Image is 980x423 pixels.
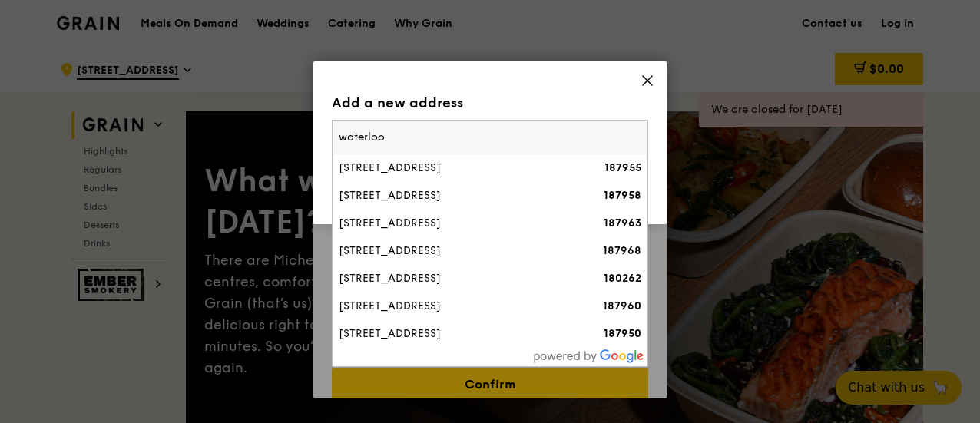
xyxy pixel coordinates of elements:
strong: 180262 [604,272,641,285]
div: [STREET_ADDRESS] [339,188,566,203]
div: [STREET_ADDRESS] [339,243,566,259]
strong: 187963 [604,216,641,230]
strong: 187960 [603,299,641,312]
strong: 187950 [604,327,641,340]
strong: 187968 [603,244,641,257]
div: [STREET_ADDRESS] [339,326,566,342]
div: [STREET_ADDRESS] [339,160,566,176]
div: [STREET_ADDRESS] [339,299,566,314]
img: powered-by-google.60e8a832.png [534,349,644,363]
div: [STREET_ADDRESS] [339,216,566,231]
div: Add a new address [332,92,648,114]
strong: 187958 [604,189,641,202]
div: [STREET_ADDRESS] [339,271,566,286]
strong: 187955 [604,161,641,174]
